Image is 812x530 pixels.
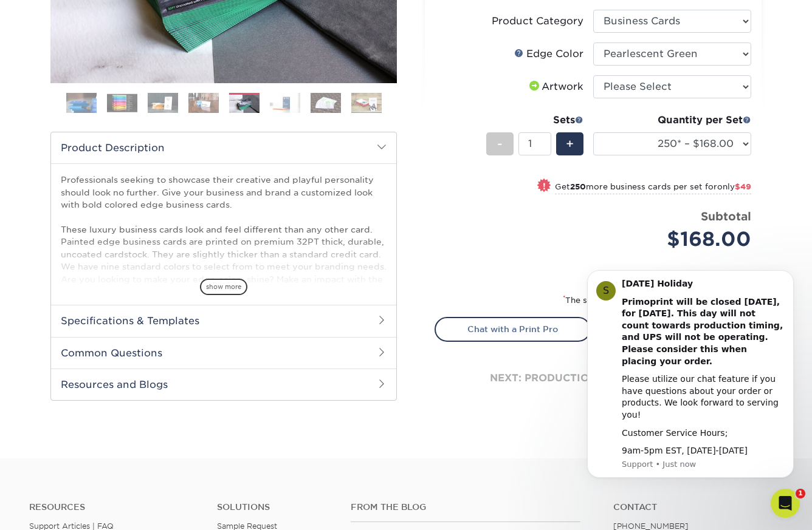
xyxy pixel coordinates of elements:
img: Business Cards 03 [148,92,178,114]
span: - [497,135,503,153]
a: Contact [613,502,783,512]
iframe: Intercom live chat [771,489,800,518]
div: Edge Color [514,47,583,61]
img: Business Cards 04 [188,92,219,114]
div: next: production times & shipping [435,342,752,415]
img: Business Cards 06 [270,92,300,114]
div: Sets [486,113,583,127]
strong: Subtotal [701,209,751,223]
div: Product Category [492,14,583,29]
h2: Product Description [51,132,396,163]
span: show more [200,279,247,295]
div: $168.00 [602,225,751,254]
h2: Common Questions [51,337,396,369]
strong: 250 [570,182,586,191]
h2: Specifications & Templates [51,305,396,336]
h2: Resources and Blogs [51,369,396,400]
iframe: Google Customer Reviews [3,493,103,526]
small: The selected quantity will be [563,296,752,305]
span: 1 [796,489,805,498]
img: Business Cards 05 [229,93,260,115]
h4: Solutions [217,502,332,512]
span: only [717,182,751,191]
div: Artwork [527,80,583,94]
h4: From the Blog [351,502,580,512]
h4: Resources [29,502,199,512]
small: Get more business cards per set for [555,182,751,194]
a: Chat with a Print Pro [435,317,591,341]
p: Professionals seeking to showcase their creative and playful personality should look no further. ... [61,174,387,409]
span: + [566,135,574,153]
div: Quantity per Set [593,113,751,127]
span: ! [543,180,546,192]
span: $49 [735,182,751,191]
img: Business Cards 01 [66,88,97,118]
img: Business Cards 08 [351,92,382,114]
iframe: Intercom notifications message [569,264,812,497]
img: Business Cards 02 [107,93,137,112]
img: Business Cards 07 [311,92,341,114]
